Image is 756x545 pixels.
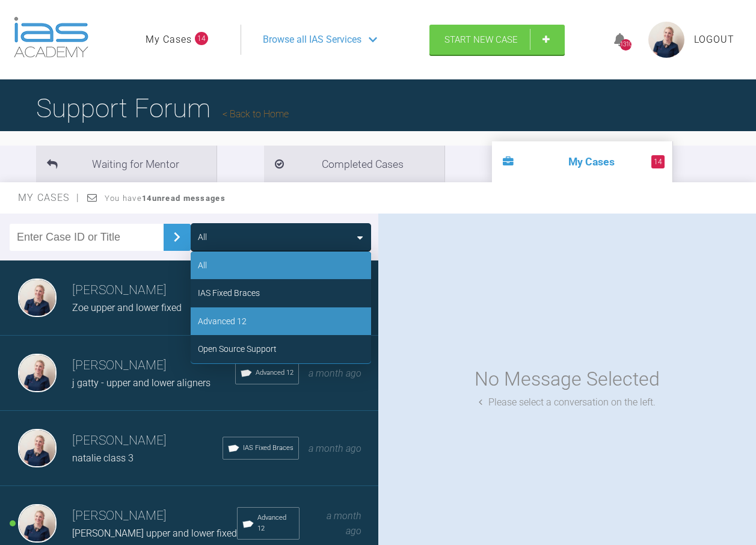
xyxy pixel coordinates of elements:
[648,22,684,58] img: profile.png
[198,259,207,272] div: All
[18,354,57,392] img: Olivia Nixon
[475,364,660,395] div: No Message Selected
[198,286,260,300] div: IAS Fixed Braces
[429,25,565,55] a: Start New Case
[198,230,207,244] div: All
[72,528,237,539] span: [PERSON_NAME] upper and lower fixed
[146,32,192,48] a: My Cases
[243,443,293,454] span: IAS Fixed Braces
[142,194,226,203] strong: 14 unread messages
[18,504,57,543] img: Olivia Nixon
[264,146,444,182] li: Completed Cases
[327,510,361,537] span: a month ago
[256,368,293,378] span: Advanced 12
[72,452,134,464] span: natalie class 3
[257,513,295,534] span: Advanced 12
[651,155,665,168] span: 14
[36,146,217,182] li: Waiting for Mentor
[492,141,672,182] li: My Cases
[694,32,734,48] a: Logout
[18,192,80,203] span: My Cases
[72,506,237,526] h3: [PERSON_NAME]
[479,395,656,410] div: Please select a conversation on the left.
[18,429,57,467] img: Olivia Nixon
[72,356,235,376] h3: [PERSON_NAME]
[198,342,277,356] div: Open Source Support
[36,87,289,129] h1: Support Forum
[309,443,361,454] span: a month ago
[18,279,57,317] img: Olivia Nixon
[72,280,248,301] h3: [PERSON_NAME]
[195,32,208,45] span: 14
[72,302,182,313] span: Zoe upper and lower fixed
[105,194,226,203] span: You have
[309,368,361,379] span: a month ago
[10,224,164,251] input: Enter Case ID or Title
[14,17,88,58] img: logo-light.3e3ef733.png
[167,227,186,247] img: chevronRight.28bd32b0.svg
[620,39,632,51] div: 1310
[444,34,518,45] span: Start New Case
[72,431,223,451] h3: [PERSON_NAME]
[72,377,211,389] span: j gatty - upper and lower aligners
[223,108,289,120] a: Back to Home
[198,315,247,328] div: Advanced 12
[263,32,361,48] span: Browse all IAS Services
